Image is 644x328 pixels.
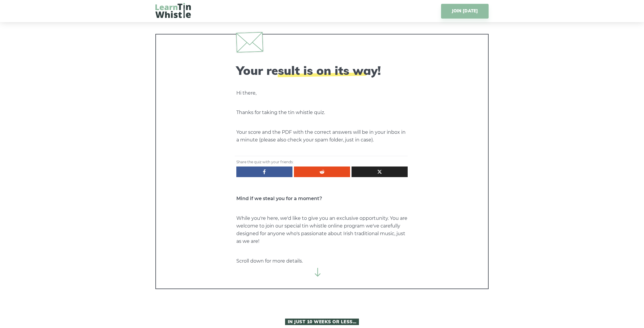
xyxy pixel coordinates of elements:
[236,89,408,97] p: Hi there,
[236,128,408,144] p: Your score and the PDF with the correct answers will be in your inbox in a minute (please also ch...
[155,3,191,18] img: LearnTinWhistle.com
[236,196,322,201] strong: Mind if we steal you for a moment?
[236,63,408,78] h2: Your result is on its way!
[236,109,408,116] p: Thanks for taking the tin whistle quiz.
[236,215,408,245] p: While you're here, we'd like to give you an exclusive opportunity. You are welcome to join our sp...
[285,319,359,325] span: In Just 10 Weeks or Less…
[236,32,263,52] img: envelope.svg
[236,257,408,265] p: Scroll down for more details.
[236,159,294,165] span: Share the quiz with your friends:
[441,4,489,19] a: JOIN [DATE]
